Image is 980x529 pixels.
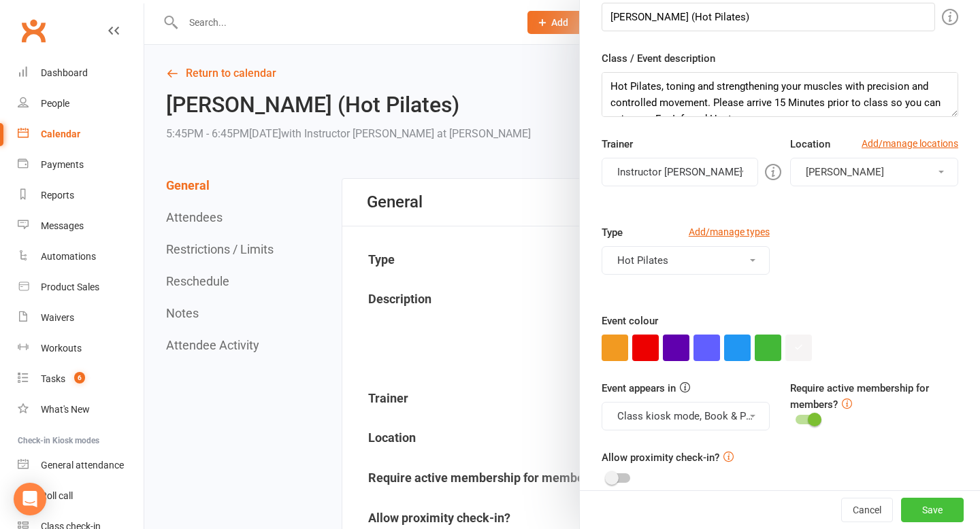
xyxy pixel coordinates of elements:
[602,158,758,186] button: Instructor [PERSON_NAME]
[41,343,82,354] div: Workouts
[18,364,144,394] a: Tasks 6
[18,333,144,364] a: Workouts
[18,180,144,211] a: Reports
[602,3,935,31] input: Enter event name
[790,136,830,152] label: Location
[41,404,90,415] div: What's New
[602,402,770,430] button: Class kiosk mode, Book & Pay, Roll call, Clubworx website calendar and Mobile app
[18,394,144,425] a: What's New
[41,129,80,139] div: Calendar
[41,490,73,501] div: Roll call
[41,373,65,384] div: Tasks
[41,281,99,292] div: Product Sales
[689,224,770,239] a: Add/manage types
[41,460,124,471] div: General attendance
[74,372,85,383] span: 6
[18,450,144,481] a: General attendance kiosk mode
[18,241,144,272] a: Automations
[18,481,144,511] a: Roll call
[602,50,715,67] label: Class / Event description
[602,136,633,152] label: Trainer
[602,449,719,466] label: Allow proximity check-in?
[41,251,96,262] div: Automations
[18,88,144,119] a: People
[41,67,88,78] div: Dashboard
[790,158,958,186] button: [PERSON_NAME]
[602,246,770,275] button: Hot Pilates
[14,483,46,515] div: Open Intercom Messenger
[18,211,144,241] a: Messages
[41,98,69,109] div: People
[841,498,893,522] button: Cancel
[602,224,623,241] label: Type
[41,312,74,323] div: Waivers
[41,159,84,170] div: Payments
[41,190,74,201] div: Reports
[901,498,964,522] button: Save
[602,380,676,396] label: Event appears in
[790,382,929,411] label: Require active membership for members?
[18,58,144,88] a: Dashboard
[18,119,144,150] a: Calendar
[806,166,884,178] span: [PERSON_NAME]
[602,313,658,329] label: Event colour
[16,14,50,48] a: Clubworx
[18,150,144,180] a: Payments
[862,136,958,151] a: Add/manage locations
[18,272,144,303] a: Product Sales
[41,220,84,231] div: Messages
[18,303,144,333] a: Waivers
